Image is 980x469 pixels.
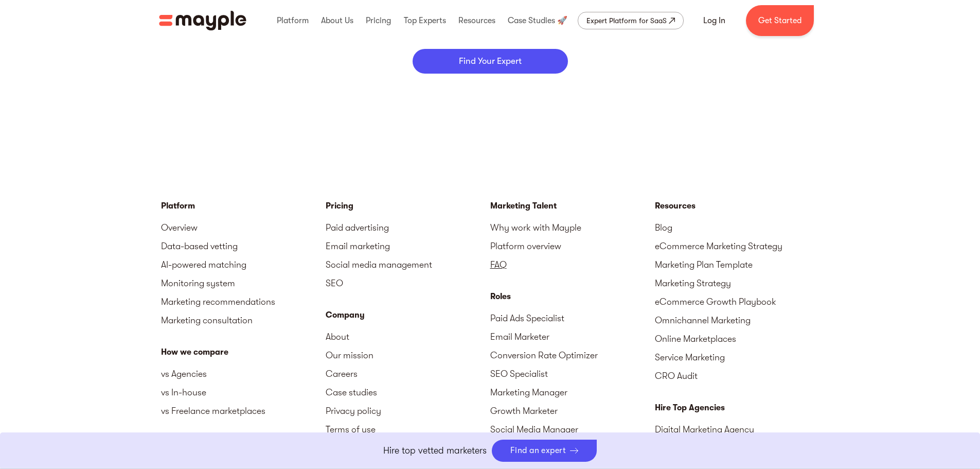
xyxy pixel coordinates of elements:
[655,402,819,414] div: Hire Top Agencies
[691,8,738,33] a: Log In
[318,4,356,37] div: About Us
[746,5,814,36] a: Get Started
[161,292,326,311] a: Marketing recommendations
[326,255,490,274] a: Social media management
[578,12,684,29] a: Expert Platform for SaaS
[274,4,311,37] div: Platform
[655,311,819,329] a: Omnichannel Marketing
[326,402,490,420] a: Privacy policy
[655,292,819,311] a: eCommerce Growth Playbook
[655,348,819,367] a: Service Marketing
[326,364,490,383] a: Careers
[490,237,655,255] a: Platform overview
[161,346,326,358] div: How we compare
[490,327,655,346] a: Email Marketer
[401,4,449,37] div: Top Experts
[326,327,490,346] a: About
[655,274,819,292] a: Marketing Strategy
[363,4,394,37] div: Pricing
[459,57,522,66] p: Find Your Expert
[326,218,490,237] a: Paid advertising
[161,402,326,420] a: vs Freelance marketplaces
[490,364,655,383] a: SEO Specialist
[326,383,490,402] a: Case studies
[490,309,655,327] a: Paid Ads Specialist
[490,346,655,364] a: Conversion Rate Optimizer
[161,364,326,383] a: vs Agencies
[159,11,246,30] a: home
[490,218,655,237] a: Why work with Mayple
[490,200,655,212] div: Marketing Talent
[655,255,819,274] a: Marketing Plan Template
[586,14,667,27] div: Expert Platform for SaaS
[490,290,655,303] div: Roles
[161,255,326,274] a: AI-powered matching
[413,49,568,74] a: Find Your Expert
[161,200,326,212] div: Platform
[326,237,490,255] a: Email marketing
[326,346,490,364] a: Our mission
[490,255,655,274] a: FAQ
[490,383,655,402] a: Marketing Manager
[161,311,326,329] a: Marketing consultation
[655,329,819,348] a: Online Marketplaces
[456,4,498,37] div: Resources
[655,420,819,439] a: Digital Marketing Agency
[161,383,326,402] a: vs In-house
[326,420,490,439] a: Terms of use
[655,367,819,385] a: CRO Audit
[161,237,326,255] a: Data-based vetting
[326,274,490,292] a: SEO
[655,200,819,212] div: Resources
[795,350,980,469] iframe: Chat Widget
[490,402,655,420] a: Growth Marketer
[655,237,819,255] a: eCommerce Marketing Strategy
[326,309,490,321] div: Company
[490,420,655,439] a: Social Media Manager
[161,274,326,292] a: Monitoring system
[655,218,819,237] a: Blog
[326,200,490,212] a: Pricing
[161,218,326,237] a: Overview
[159,11,246,30] img: Mayple logo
